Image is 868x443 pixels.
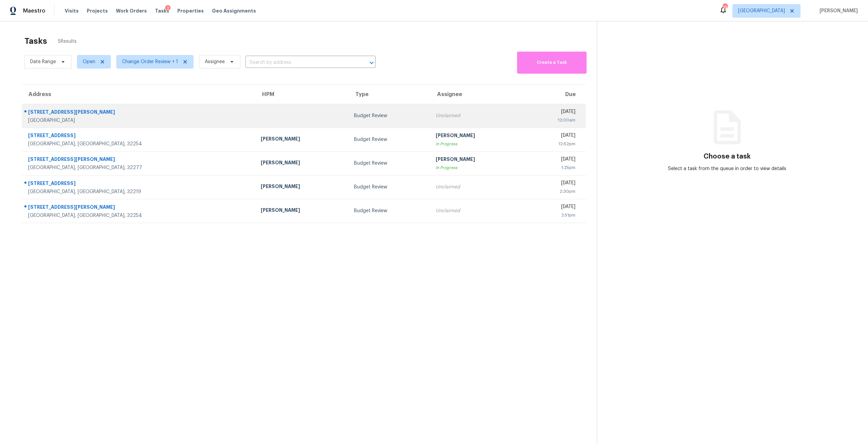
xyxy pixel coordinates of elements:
div: [GEOGRAPHIC_DATA], [GEOGRAPHIC_DATA], 32254 [28,141,250,147]
div: 19 [723,4,727,11]
input: Search by address [245,57,357,68]
div: In Progress [436,141,518,147]
th: HPM [255,85,349,104]
span: [GEOGRAPHIC_DATA] [738,7,785,14]
div: 2:30pm [529,188,575,195]
div: [DATE] [529,132,575,141]
div: In Progress [436,164,518,171]
span: Create a Task [520,59,583,67]
div: [DATE] [529,156,575,164]
button: Create a Task [517,52,587,74]
span: Tasks [155,8,169,13]
div: [STREET_ADDRESS] [28,132,250,141]
div: [GEOGRAPHIC_DATA], [GEOGRAPHIC_DATA], 32254 [28,212,250,219]
div: [STREET_ADDRESS][PERSON_NAME] [28,156,250,164]
div: [STREET_ADDRESS][PERSON_NAME] [28,109,250,117]
button: Open [367,58,376,68]
span: Visits [65,7,79,14]
div: 12:52pm [529,141,575,147]
th: Address [22,85,255,104]
div: 12:00am [529,117,575,124]
div: 1:25pm [529,164,575,171]
div: Budget Review [354,136,425,143]
div: [PERSON_NAME] [261,183,343,191]
div: [STREET_ADDRESS][PERSON_NAME] [28,204,250,212]
span: Projects [87,7,108,14]
div: [DATE] [529,180,575,188]
th: Assignee [430,85,524,104]
span: Open [83,58,95,65]
div: Unclaimed [436,112,518,119]
div: [PERSON_NAME] [436,156,518,164]
div: [STREET_ADDRESS] [28,180,250,188]
div: [GEOGRAPHIC_DATA], [GEOGRAPHIC_DATA], 32219 [28,188,250,195]
div: [PERSON_NAME] [261,159,343,168]
th: Due [524,85,586,104]
div: 2:51pm [529,212,575,219]
span: Date Range [30,58,56,65]
h3: Choose a task [704,153,751,160]
div: [PERSON_NAME] [436,132,518,141]
div: Budget Review [354,160,425,167]
div: [GEOGRAPHIC_DATA] [28,117,250,124]
th: Type [349,85,430,104]
div: Select a task from the queue in order to view details [662,165,792,172]
span: Properties [177,7,204,14]
span: Maestro [23,7,45,14]
div: Budget Review [354,207,425,214]
span: Change Order Review + 1 [122,58,178,65]
div: Budget Review [354,112,425,119]
div: [DATE] [529,108,575,117]
span: Work Orders [116,7,147,14]
span: [PERSON_NAME] [817,7,858,14]
div: 2 [165,5,171,12]
span: 5 Results [58,38,77,45]
div: Budget Review [354,184,425,190]
div: [PERSON_NAME] [261,207,343,215]
div: [GEOGRAPHIC_DATA], [GEOGRAPHIC_DATA], 32277 [28,164,250,171]
div: [PERSON_NAME] [261,135,343,144]
div: [DATE] [529,203,575,212]
span: Assignee [205,58,225,65]
div: Unclaimed [436,207,518,214]
h2: Tasks [24,38,47,44]
span: Geo Assignments [212,7,256,14]
div: Unclaimed [436,184,518,190]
